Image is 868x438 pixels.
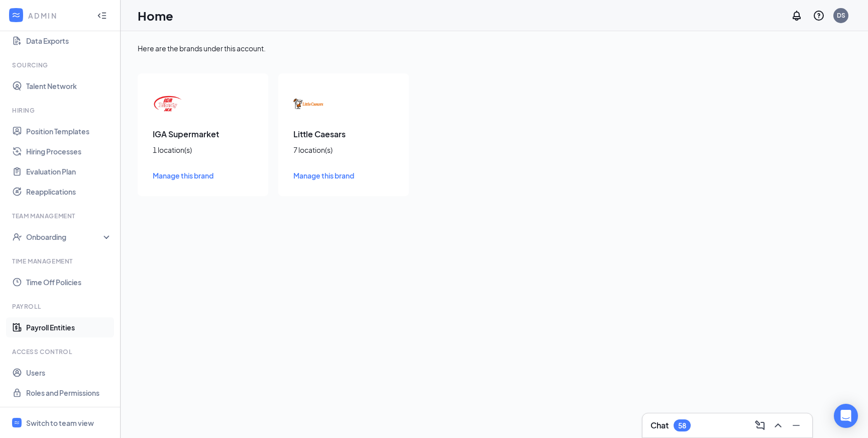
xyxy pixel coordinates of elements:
a: Users [26,363,112,383]
a: Data Exports [26,31,112,51]
div: 58 [678,421,686,430]
div: 7 location(s) [293,145,394,155]
button: ChevronUp [770,417,786,433]
svg: ChevronUp [772,419,784,431]
a: Manage this brand [153,170,253,181]
div: 1 location(s) [153,145,253,155]
svg: ComposeMessage [754,419,766,431]
a: Talent Network [26,76,112,96]
a: Time Off Policies [26,272,112,292]
div: Payroll [12,302,110,311]
span: Manage this brand [153,171,213,180]
h3: Little Caesars [293,129,394,140]
span: Manage this brand [293,171,354,180]
div: Access control [12,347,110,356]
div: ADMIN [28,11,88,21]
svg: UserCheck [12,232,22,242]
div: DS [837,11,845,20]
div: Team Management [12,212,110,220]
div: Onboarding [26,232,103,242]
svg: WorkstreamLogo [11,10,21,20]
div: Open Intercom Messenger [834,404,858,428]
svg: QuestionInfo [813,10,825,22]
svg: Collapse [97,11,107,21]
button: Minimize [788,417,804,433]
a: Hiring Processes [26,141,112,161]
h3: Chat [650,420,669,431]
svg: Minimize [790,419,802,431]
div: Time Management [12,257,110,266]
a: Manage this brand [293,170,394,181]
div: Sourcing [12,61,110,69]
a: Roles and Permissions [26,383,112,403]
h3: IGA Supermarket [153,129,253,140]
img: Little Caesars logo [293,89,323,119]
img: IGA Supermarket logo [153,89,183,119]
div: Here are the brands under this account. [138,43,851,53]
svg: WorkstreamLogo [14,419,20,426]
a: Reapplications [26,182,112,202]
a: Position Templates [26,121,112,141]
div: Hiring [12,106,110,115]
button: ComposeMessage [752,417,768,433]
a: Payroll Entities [26,317,112,337]
a: Evaluation Plan [26,161,112,182]
h1: Home [138,7,173,24]
div: Switch to team view [26,418,94,428]
svg: Notifications [791,10,803,22]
